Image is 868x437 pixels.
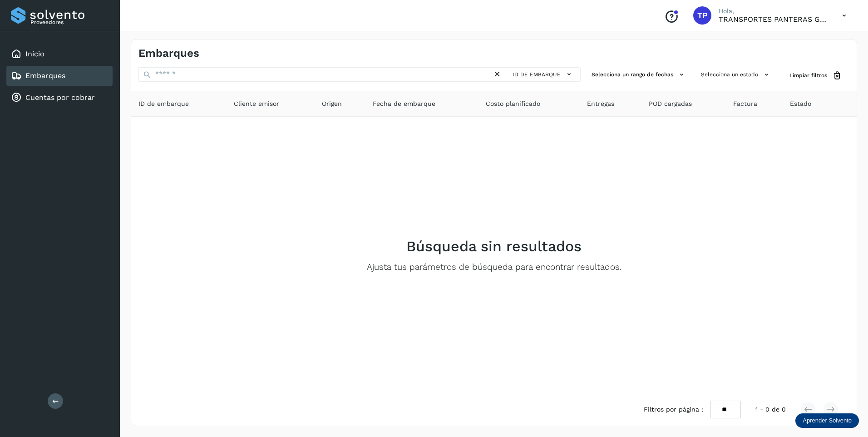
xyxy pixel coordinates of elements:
[234,99,279,109] span: Cliente emisor
[6,44,113,64] div: Inicio
[649,99,692,109] span: POD cargadas
[30,19,109,25] p: Proveedores
[733,99,757,109] span: Factura
[513,70,561,79] span: ID de embarque
[697,67,775,82] button: Selecciona un estado
[587,99,614,109] span: Entregas
[588,67,690,82] button: Selecciona un rango de fechas
[644,405,703,414] span: Filtros por página :
[373,99,435,109] span: Fecha de embarque
[795,413,859,428] div: Aprender Solvento
[719,15,828,24] p: TRANSPORTES PANTERAS GAPO S.A. DE C.V.
[6,66,113,86] div: Embarques
[755,405,786,414] span: 1 - 0 de 0
[782,67,849,84] button: Limpiar filtros
[322,99,342,109] span: Origen
[803,417,852,424] p: Aprender Solvento
[510,68,577,81] button: ID de embarque
[25,50,44,58] a: Inicio
[25,93,95,102] a: Cuentas por cobrar
[406,238,582,255] h2: Búsqueda sin resultados
[367,262,621,273] p: Ajusta tus parámetros de búsqueda para encontrar resultados.
[138,99,189,109] span: ID de embarque
[6,88,113,108] div: Cuentas por cobrar
[25,71,65,80] a: Embarques
[790,99,811,109] span: Estado
[719,7,828,15] p: Hola,
[138,47,199,60] h4: Embarques
[486,99,540,109] span: Costo planificado
[789,71,827,79] span: Limpiar filtros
